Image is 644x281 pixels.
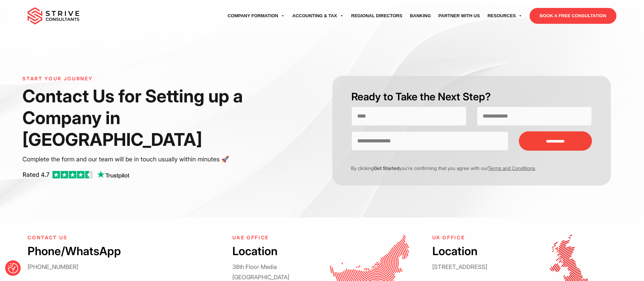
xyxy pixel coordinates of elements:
[28,235,217,241] h6: CONTACT US
[28,262,217,272] p: [PHONE_NUMBER]
[232,235,317,241] h6: UAE OFFICE
[346,164,587,172] p: By clicking you’re confirming that you agree with our .
[348,6,406,26] a: Regional Directors
[322,76,622,185] form: Contact form
[28,7,79,24] img: main-logo.svg
[351,90,592,104] h2: Ready to Take the Next Step?
[232,243,317,259] h3: Location
[432,235,517,241] h6: UK Office
[406,6,435,26] a: Banking
[432,243,517,259] h3: Location
[435,6,484,26] a: Partner with Us
[22,76,280,82] h6: START YOUR JOURNEY
[488,165,535,171] a: Terms and Conditions
[224,6,289,26] a: Company Formation
[22,85,280,151] h1: Contact Us for Setting up a Company in [GEOGRAPHIC_DATA]
[22,154,280,164] p: Complete the form and our team will be in touch usually within minutes 🚀
[484,6,526,26] a: Resources
[374,165,399,171] strong: Get Started
[530,8,616,24] a: BOOK A FREE CONSULTATION
[289,6,348,26] a: Accounting & Tax
[8,263,18,273] button: Consent Preferences
[432,262,517,272] p: [STREET_ADDRESS]
[8,263,18,273] img: Revisit consent button
[28,243,217,259] h3: Phone/WhatsApp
